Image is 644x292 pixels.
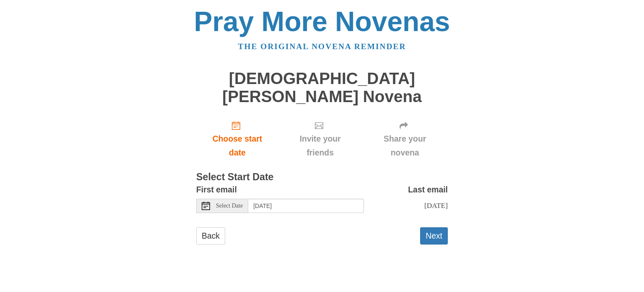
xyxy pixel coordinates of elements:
[370,132,439,160] span: Share your novena
[362,114,448,164] div: Click "Next" to confirm your start date first.
[408,183,448,197] label: Last email
[216,203,243,209] span: Select Date
[424,201,448,210] span: [DATE]
[420,227,448,245] button: Next
[238,42,406,51] a: The original novena reminder
[278,114,362,164] div: Click "Next" to confirm your start date first.
[287,132,353,160] span: Invite your friends
[196,114,278,164] a: Choose start date
[196,183,237,197] label: First email
[205,132,270,160] span: Choose start date
[196,227,225,245] a: Back
[196,70,448,105] h1: [DEMOGRAPHIC_DATA][PERSON_NAME] Novena
[194,6,450,37] a: Pray More Novenas
[196,172,448,183] h3: Select Start Date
